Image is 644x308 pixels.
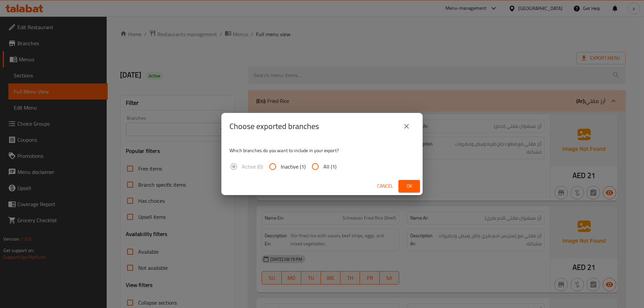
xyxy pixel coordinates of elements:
span: Inactive (1) [281,163,306,171]
p: Which branches do you want to include in your export? [229,147,415,154]
span: Ok [404,182,415,190]
h2: Choose exported branches [229,121,319,132]
span: Active (0) [242,163,263,171]
button: close [398,118,415,134]
span: All (1) [323,163,336,171]
span: Cancel [377,182,393,190]
button: Cancel [374,180,396,192]
button: Ok [398,180,420,192]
